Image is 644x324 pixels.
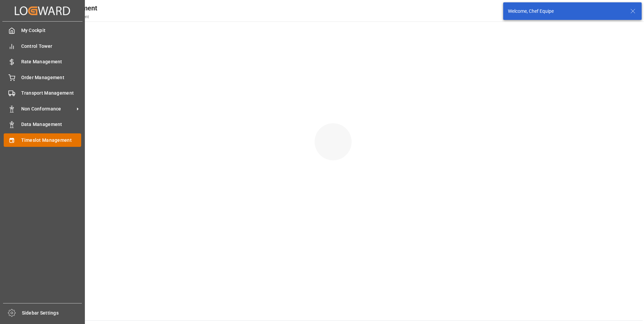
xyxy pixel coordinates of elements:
[21,121,82,128] span: Data Management
[21,27,82,34] span: My Cockpit
[21,105,74,112] span: Non Conformance
[21,137,82,144] span: Timeslot Management
[4,87,81,100] a: Transport Management
[21,74,82,81] span: Order Management
[4,24,81,37] a: My Cockpit
[4,71,81,84] a: Order Management
[4,118,81,131] a: Data Management
[508,8,624,15] div: Welcome, Chef Equipe
[4,39,81,53] a: Control Tower
[22,310,82,317] span: Sidebar Settings
[4,133,81,147] a: Timeslot Management
[21,58,82,65] span: Rate Management
[21,90,82,97] span: Transport Management
[4,55,81,68] a: Rate Management
[21,43,82,50] span: Control Tower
